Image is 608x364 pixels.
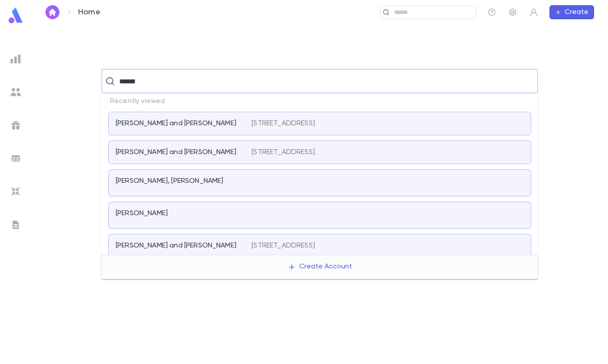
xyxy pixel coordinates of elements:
[10,186,21,197] img: imports_grey.530a8a0e642e233f2baf0ef88e8c9fcb.svg
[10,87,21,97] img: students_grey.60c7aba0da46da39d6d829b817ac14fc.svg
[78,7,100,17] p: Home
[47,9,58,16] img: home_white.a664292cf8c1dea59945f0da9f25487c.svg
[101,93,538,109] p: Recently viewed
[7,7,24,24] img: logo
[252,241,315,250] p: [STREET_ADDRESS]
[549,5,594,19] button: Create
[116,241,236,250] p: [PERSON_NAME] and [PERSON_NAME]
[252,119,315,128] p: [STREET_ADDRESS]
[116,177,223,185] p: [PERSON_NAME], [PERSON_NAME]
[116,119,236,128] p: [PERSON_NAME] and [PERSON_NAME]
[10,153,21,164] img: batches_grey.339ca447c9d9533ef1741baa751efc33.svg
[116,209,168,218] p: [PERSON_NAME]
[281,259,359,275] button: Create Account
[10,220,21,230] img: letters_grey.7941b92b52307dd3b8a917253454ce1c.svg
[10,54,21,64] img: reports_grey.c525e4749d1bce6a11f5fe2a8de1b229.svg
[10,120,21,130] img: campaigns_grey.99e729a5f7ee94e3726e6486bddda8f1.svg
[116,148,236,157] p: [PERSON_NAME] and [PERSON_NAME]
[252,148,315,157] p: [STREET_ADDRESS]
